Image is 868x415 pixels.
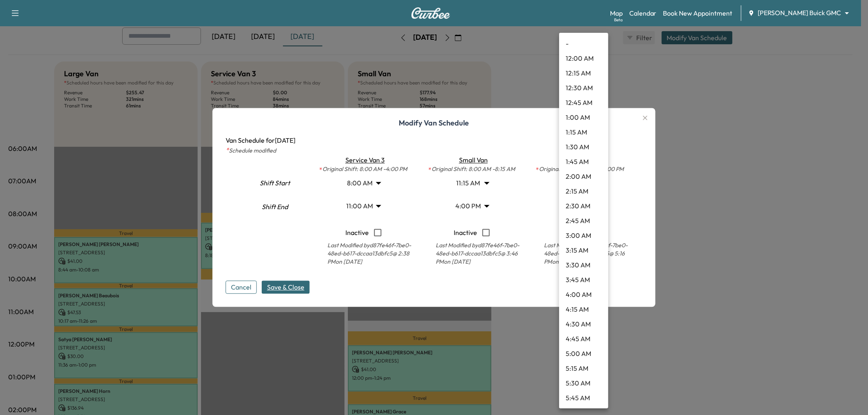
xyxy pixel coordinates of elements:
li: 12:15 AM [559,66,608,80]
li: 4:00 AM [559,287,608,302]
li: 1:30 AM [559,139,608,154]
li: 5:15 AM [559,361,608,376]
li: 3:15 AM [559,243,608,258]
li: 5:30 AM [559,376,608,390]
li: 1:15 AM [559,125,608,139]
li: 4:45 AM [559,331,608,346]
li: 5:45 AM [559,390,608,405]
li: 1:45 AM [559,154,608,169]
li: 2:30 AM [559,198,608,213]
li: 12:45 AM [559,95,608,110]
li: 2:15 AM [559,184,608,198]
li: 5:00 AM [559,346,608,361]
li: 12:00 AM [559,51,608,66]
li: 3:00 AM [559,228,608,243]
li: 2:00 AM [559,169,608,184]
li: 4:15 AM [559,302,608,317]
li: 4:30 AM [559,317,608,331]
li: 3:30 AM [559,258,608,272]
li: 1:00 AM [559,110,608,125]
li: 12:30 AM [559,80,608,95]
li: 3:45 AM [559,272,608,287]
li: 2:45 AM [559,213,608,228]
li: - [559,36,608,51]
